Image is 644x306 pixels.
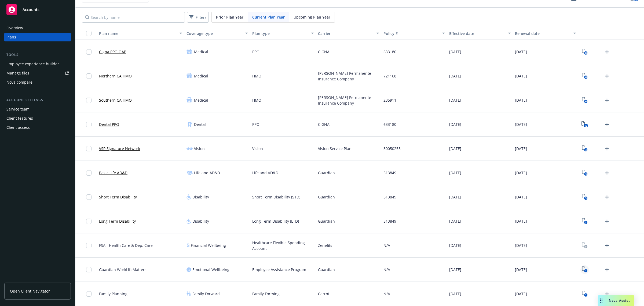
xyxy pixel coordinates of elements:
span: Filters [196,15,207,20]
span: [DATE] [515,73,527,79]
text: 3 [585,197,586,200]
div: Account settings [4,97,71,103]
span: [DATE] [449,122,461,127]
span: PPO [252,122,259,127]
button: Plan name [97,27,184,40]
input: Toggle Row Selected [86,219,92,224]
span: Dental [194,122,206,127]
span: Filters [188,13,208,21]
div: Plan name [99,31,176,36]
text: 3 [585,172,586,176]
a: Client features [4,114,71,123]
span: Family Planning [99,291,127,297]
a: Basic Life AD&D [99,170,127,176]
a: Employee experience builder [4,60,71,68]
span: [DATE] [449,97,461,103]
span: [DATE] [515,122,527,127]
text: 8 [585,51,586,55]
text: 6 [585,76,586,79]
span: FSA - Health Care & Dep. Care [99,243,153,248]
span: [DATE] [515,218,527,224]
span: Guardian [318,218,335,224]
span: [DATE] [449,243,461,248]
text: 1 [585,293,586,297]
span: Guardian [318,194,335,200]
div: Manage files [6,69,29,77]
span: Upcoming Plan Year [294,14,330,20]
input: Search by name [82,12,185,23]
a: View Plan Documents [580,144,589,153]
span: 513849 [383,194,396,200]
a: Upload Plan Documents [603,96,611,105]
span: Family Forward [192,291,220,297]
a: Short Term Disability [99,194,137,200]
text: 6 [585,100,586,103]
div: Renewal date [515,31,570,36]
span: [DATE] [449,194,461,200]
text: 3 [585,148,586,152]
input: Toggle Row Selected [86,73,92,79]
a: Upload Plan Documents [603,48,611,56]
a: Overview [4,24,71,32]
div: Tools [4,52,71,58]
span: Zenefits [318,243,332,248]
a: View Plan Documents [580,48,589,56]
span: [DATE] [449,291,461,297]
button: Coverage type [184,27,250,40]
span: Current Plan Year [252,14,285,20]
a: Plans [4,33,71,41]
div: Drag to move [598,295,605,306]
a: Manage files [4,69,71,77]
span: Emotional Wellbeing [192,267,229,272]
div: Carrier [318,31,374,36]
span: N/A [383,243,390,248]
div: Nova compare [6,78,32,87]
span: Open Client Navigator [10,288,50,294]
a: Nova compare [4,78,71,87]
a: Long Term Disability [99,218,136,224]
span: [DATE] [515,291,527,297]
span: [DATE] [449,49,461,55]
span: [DATE] [449,146,461,151]
a: Northern CA HMO [99,73,132,79]
a: View Plan Documents [580,290,589,298]
span: Medical [194,49,208,55]
span: Carrot [318,291,329,297]
span: 513849 [383,170,396,176]
span: Financial Wellbeing [191,243,226,248]
a: Upload Plan Documents [603,217,611,226]
input: Toggle Row Selected [86,146,92,151]
button: Nova Assist [598,295,634,306]
input: Toggle Row Selected [86,243,92,248]
span: CIGNA [318,49,330,55]
span: 633180 [383,122,396,127]
div: Client features [6,114,33,123]
button: Renewal date [513,27,579,40]
a: View Plan Documents [580,169,589,177]
div: Service team [6,105,30,113]
span: 721168 [383,73,396,79]
div: Plans [6,33,16,41]
span: [DATE] [449,218,461,224]
span: [DATE] [515,194,527,200]
button: Policy # [381,27,447,40]
a: Upload Plan Documents [603,169,611,177]
button: Plan type [250,27,316,40]
button: Carrier [316,27,382,40]
span: 30050255 [383,146,401,151]
a: Upload Plan Documents [603,241,611,250]
span: N/A [383,267,390,272]
a: Upload Plan Documents [603,72,611,80]
a: Accounts [4,2,71,17]
a: View Plan Documents [580,72,589,80]
span: Guardian [318,170,335,176]
span: Medical [194,73,208,79]
a: Dental PPO [99,122,119,127]
div: Plan type [252,31,308,36]
span: [PERSON_NAME] Permanente Insurance Company [318,95,379,106]
a: View Plan Documents [580,96,589,105]
button: Filters [187,12,209,23]
div: Policy # [383,31,439,36]
a: Upload Plan Documents [603,193,611,201]
div: Overview [6,24,23,32]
